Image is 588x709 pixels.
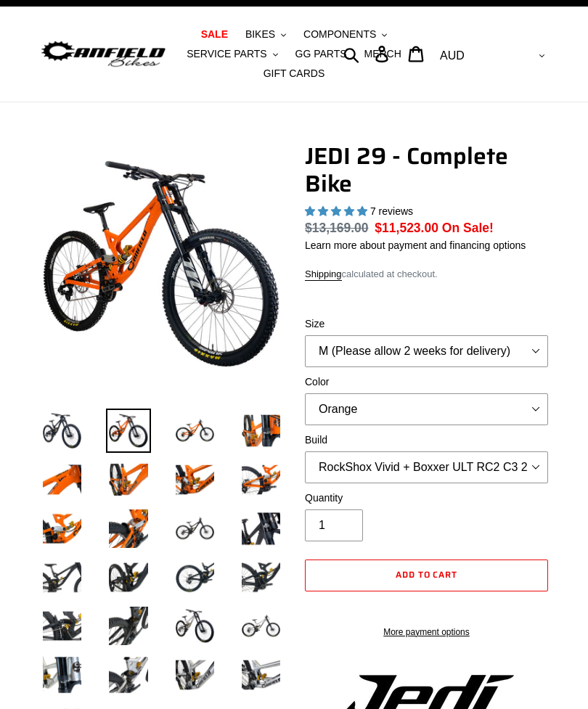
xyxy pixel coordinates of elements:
img: Load image into Gallery viewer, JEDI 29 - Complete Bike [173,652,217,697]
label: Color [305,374,548,390]
img: Load image into Gallery viewer, JEDI 29 - Complete Bike [239,507,283,551]
span: On Sale! [442,218,494,237]
img: Load image into Gallery viewer, JEDI 29 - Complete Bike [106,457,150,501]
label: Build [305,433,548,448]
img: Canfield Bikes [40,38,167,70]
img: Load image into Gallery viewer, JEDI 29 - Complete Bike [106,604,150,648]
h1: JEDI 29 - Complete Bike [305,142,548,198]
img: Load image into Gallery viewer, JEDI 29 - Complete Bike [40,457,84,501]
span: 7 reviews [370,205,413,217]
span: SALE [201,28,228,41]
a: Shipping [305,269,342,281]
img: Load image into Gallery viewer, JEDI 29 - Complete Bike [40,604,84,648]
a: GIFT CARDS [256,64,332,83]
img: Load image into Gallery viewer, JEDI 29 - Complete Bike [40,555,84,599]
span: 5.00 stars [305,205,370,217]
span: Add to cart [396,567,458,581]
button: SERVICE PARTS [179,44,285,64]
label: Size [305,316,548,332]
s: $13,169.00 [305,221,369,235]
img: Load image into Gallery viewer, JEDI 29 - Complete Bike [173,555,217,599]
img: Load image into Gallery viewer, JEDI 29 - Complete Bike [239,409,283,453]
img: Load image into Gallery viewer, JEDI 29 - Complete Bike [173,457,217,501]
a: SALE [194,25,235,44]
span: SERVICE PARTS [187,48,266,60]
button: COMPONENTS [296,25,394,44]
a: More payment options [305,626,548,639]
img: Load image into Gallery viewer, JEDI 29 - Complete Bike [173,409,217,453]
label: Quantity [305,491,548,506]
span: GIFT CARDS [264,67,325,80]
img: Load image into Gallery viewer, JEDI 29 - Complete Bike [40,652,84,697]
img: Load image into Gallery viewer, JEDI 29 - Complete Bike [106,507,150,551]
button: BIKES [238,25,293,44]
img: Load image into Gallery viewer, JEDI 29 - Complete Bike [173,604,217,648]
img: Load image into Gallery viewer, JEDI 29 - Complete Bike [173,507,217,551]
span: BIKES [245,28,275,41]
div: calculated at checkout. [305,267,548,282]
span: GG PARTS [295,48,347,60]
img: Load image into Gallery viewer, JEDI 29 - Complete Bike [239,652,283,697]
img: Load image into Gallery viewer, JEDI 29 - Complete Bike [40,409,84,453]
img: Load image into Gallery viewer, JEDI 29 - Complete Bike [239,604,283,648]
img: Load image into Gallery viewer, JEDI 29 - Complete Bike [40,507,84,551]
span: COMPONENTS [303,28,376,41]
img: Load image into Gallery viewer, JEDI 29 - Complete Bike [239,457,283,501]
img: Load image into Gallery viewer, JEDI 29 - Complete Bike [106,409,150,453]
img: Load image into Gallery viewer, JEDI 29 - Complete Bike [239,555,283,599]
img: Load image into Gallery viewer, JEDI 29 - Complete Bike [106,555,150,599]
a: Learn more about payment and financing options [305,239,526,251]
span: $11,523.00 [375,221,438,235]
a: GG PARTS [288,44,354,64]
img: Load image into Gallery viewer, JEDI 29 - Complete Bike [106,652,150,697]
button: Add to cart [305,560,548,591]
